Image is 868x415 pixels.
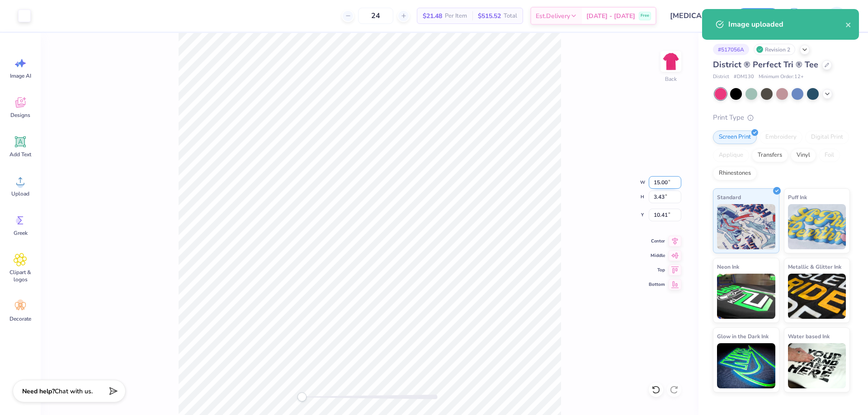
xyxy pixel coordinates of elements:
[791,149,816,162] div: Vinyl
[754,44,795,55] div: Revision 2
[445,11,467,21] span: Per Item
[649,281,665,288] span: Bottom
[478,11,501,21] span: $515.52
[55,387,93,396] span: Chat with us.
[788,204,846,249] img: Puff Ink
[788,192,807,202] span: Puff Ink
[5,269,35,283] span: Clipart & logos
[734,73,754,81] span: # DM130
[536,11,570,21] span: Est. Delivery
[663,7,730,25] input: Untitled Design
[759,131,802,144] div: Embroidery
[713,112,850,123] div: Print Type
[713,59,818,70] span: District ® Perfect Tri ® Tee
[423,11,442,21] span: $21.48
[641,13,649,19] span: Free
[728,19,845,30] div: Image uploaded
[713,44,749,55] div: # 517056A
[297,392,307,401] div: Accessibility label
[713,131,757,144] div: Screen Print
[752,149,788,162] div: Transfers
[14,229,28,237] span: Greek
[819,149,840,162] div: Foil
[649,266,665,274] span: Top
[717,204,775,249] img: Standard
[713,73,729,81] span: District
[788,343,846,388] img: Water based Ink
[717,192,741,202] span: Standard
[22,387,55,396] strong: Need help?
[713,167,757,180] div: Rhinestones
[828,7,846,25] img: Joshua Macky Gaerlan
[504,11,517,21] span: Total
[649,252,665,259] span: Middle
[9,151,31,158] span: Add Text
[11,190,29,197] span: Upload
[813,7,850,25] a: JM
[788,331,830,341] span: Water based Ink
[9,315,31,322] span: Decorate
[586,11,635,21] span: [DATE] - [DATE]
[649,238,665,245] span: Center
[358,8,393,24] input: – –
[717,331,769,341] span: Glow in the Dark Ink
[805,131,849,144] div: Digital Print
[717,262,739,271] span: Neon Ink
[788,262,841,271] span: Metallic & Glitter Ink
[665,75,677,83] div: Back
[10,72,31,79] span: Image AI
[10,112,30,119] span: Designs
[845,19,852,30] button: close
[662,52,680,70] img: Back
[759,73,804,81] span: Minimum Order: 12 +
[717,274,775,319] img: Neon Ink
[713,149,749,162] div: Applique
[717,343,775,388] img: Glow in the Dark Ink
[788,274,846,319] img: Metallic & Glitter Ink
